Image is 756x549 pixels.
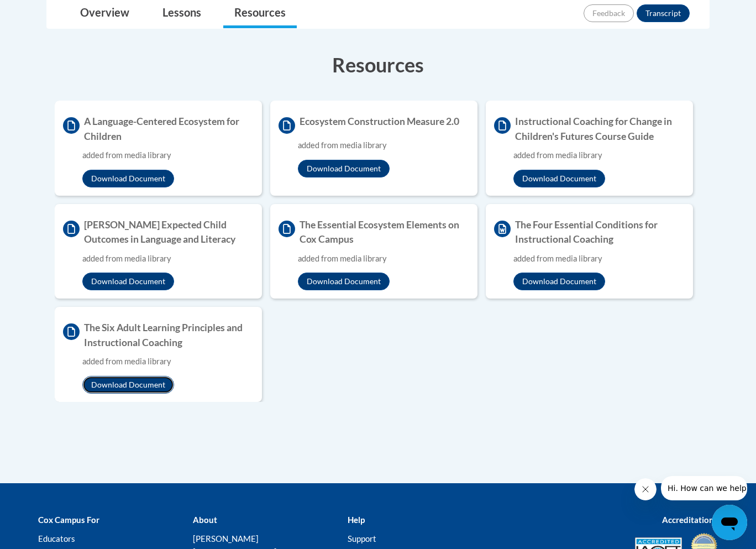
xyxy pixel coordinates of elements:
[637,4,690,22] button: Transcript
[662,515,718,525] b: Accreditations
[38,534,75,543] a: Educators
[82,376,174,394] button: Download Document
[63,218,254,247] h4: [PERSON_NAME] Expected Child Outcomes in Language and Literacy
[298,273,390,290] button: Download Document
[661,476,747,500] iframe: Message from company
[348,515,365,525] b: Help
[82,273,174,290] button: Download Document
[298,160,390,177] button: Download Document
[513,170,605,187] button: Download Document
[63,321,254,350] h4: The Six Adult Learning Principles and Instructional Coaching
[82,253,254,265] div: added from media library
[348,534,376,543] a: Support
[193,515,217,525] b: About
[634,478,657,500] iframe: Close message
[279,114,469,134] h4: Ecosystem Construction Measure 2.0
[7,8,90,17] span: Hi. How can we help?
[46,51,710,79] h3: Resources
[279,218,469,247] h4: The Essential Ecosystem Elements on Cox Campus
[298,139,469,151] div: added from media library
[82,355,254,368] div: added from media library
[82,149,254,161] div: added from media library
[494,114,685,144] h4: Instructional Coaching for Change in Children's Futures Course Guide
[82,170,174,187] button: Download Document
[38,515,99,525] b: Cox Campus For
[513,253,685,265] div: added from media library
[298,253,469,265] div: added from media library
[494,218,685,247] h4: The Four Essential Conditions for Instructional Coaching
[513,149,685,161] div: added from media library
[63,114,254,144] h4: A Language-Centered Ecosystem for Children
[584,4,634,22] button: Feedback
[712,505,747,540] iframe: Button to launch messaging window
[513,273,605,290] button: Download Document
